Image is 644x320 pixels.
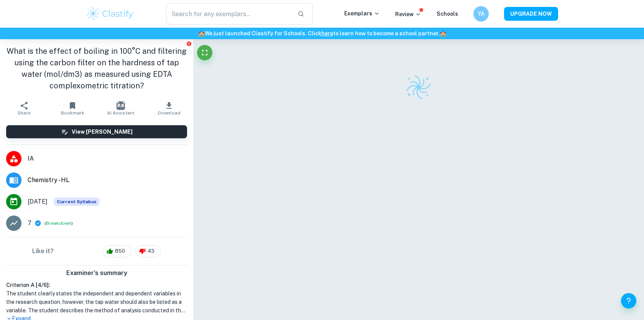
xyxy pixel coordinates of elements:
[86,6,135,22] img: Clastify logo
[440,30,446,36] span: 🏫
[321,30,333,36] a: here
[6,289,187,315] h1: The student clearly states the independent and dependent variables in the research question, howe...
[158,110,181,116] span: Download
[103,245,131,257] div: 850
[621,293,636,308] button: Help and Feedback
[18,110,31,116] span: Share
[32,247,54,256] h6: Like it?
[504,7,558,21] button: UPGRADE NOW
[3,269,190,278] h6: Examiner's summary
[437,11,458,17] a: Schools
[477,10,486,18] h6: YA
[6,45,187,91] h1: What is the effect of boiling in 100°C and filtering using the carbon filter on the hardness of t...
[111,247,129,255] span: 850
[28,154,187,163] span: IA
[198,30,205,36] span: 🏫
[166,3,291,25] input: Search for any exemplars...
[28,219,31,228] p: 7
[473,6,489,22] button: YA
[107,110,135,116] span: AI Assistant
[46,220,71,227] button: Breakdown
[145,98,193,119] button: Download
[344,9,380,18] p: Exemplars
[197,45,212,60] button: Fullscreen
[72,128,133,136] h6: View [PERSON_NAME]
[395,10,421,18] p: Review
[2,29,642,38] h6: We just launched Clastify for Schools. Click to learn how to become a school partner.
[186,41,192,46] button: Report issue
[135,245,161,257] div: 43
[143,247,159,255] span: 43
[97,98,145,119] button: AI Assistant
[6,125,187,138] button: View [PERSON_NAME]
[44,220,73,227] span: ( )
[54,197,100,206] span: Current Syllabus
[28,176,187,185] span: Chemistry - HL
[405,74,432,101] img: Clastify logo
[117,101,125,110] img: AI Assistant
[6,281,187,289] h6: Criterion A [ 4 / 6 ]:
[48,98,97,119] button: Bookmark
[54,197,100,206] div: This exemplar is based on the current syllabus. Feel free to refer to it for inspiration/ideas wh...
[61,110,84,116] span: Bookmark
[28,197,48,206] span: [DATE]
